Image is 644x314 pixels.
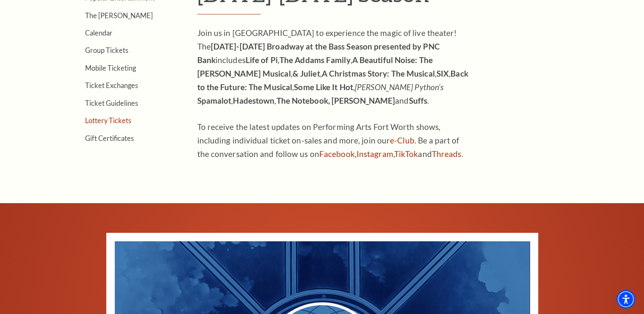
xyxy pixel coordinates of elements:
a: Ticket Guidelines [85,99,138,107]
strong: Some Like It Hot [294,82,353,92]
strong: & Juliet [293,69,320,78]
p: Join us in [GEOGRAPHIC_DATA] to experience the magic of live theater! The includes , , , , , , , ... [197,26,473,107]
a: Lottery Tickets [85,116,131,124]
strong: Life of Pi [246,55,278,65]
a: Mobile Ticketing [85,64,136,72]
a: Instagram - open in a new tab [357,149,393,159]
a: e-Club [390,135,415,145]
strong: [DATE]-[DATE] Broadway at the Bass Season presented by PNC Bank [197,41,440,65]
strong: Spamalot [197,96,232,105]
strong: The Addams Family [279,55,351,65]
p: To receive the latest updates on Performing Arts Fort Worth shows, including individual ticket on... [197,120,473,161]
strong: A Beautiful Noise: The [PERSON_NAME] Musical [197,55,433,78]
a: Gift Certificates [85,134,134,142]
a: Threads - open in a new tab [432,149,462,159]
a: Calendar [85,29,113,37]
em: [PERSON_NAME] Python’s [355,82,443,92]
a: TikTok - open in a new tab [394,149,418,159]
strong: SIX [437,69,449,78]
a: Ticket Exchanges [85,81,138,89]
div: Accessibility Menu [616,290,635,308]
strong: Hadestown [233,96,274,105]
a: Group Tickets [85,46,128,54]
a: Facebook - open in a new tab [319,149,355,159]
strong: A Christmas Story: The Musical [322,69,435,78]
a: The [PERSON_NAME] [85,11,153,19]
strong: Back to the Future: The Musical [197,69,468,92]
strong: The Notebook, [PERSON_NAME] [276,96,395,105]
strong: Suffs [409,96,427,105]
